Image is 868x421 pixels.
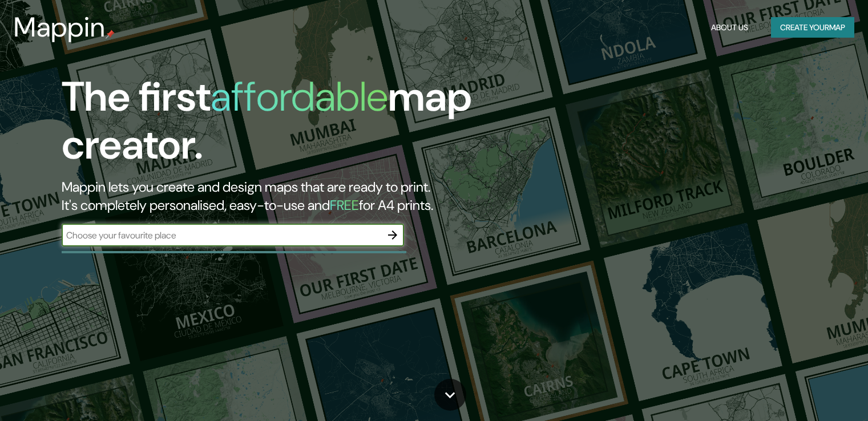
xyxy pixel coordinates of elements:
h1: The first map creator. [62,73,496,178]
h1: affordable [211,70,388,123]
h2: Mappin lets you create and design maps that are ready to print. It's completely personalised, eas... [62,178,496,214]
img: mappin-pin [106,30,115,39]
input: Choose your favourite place [62,229,381,242]
h3: Mappin [14,11,106,43]
h5: FREE [330,196,359,214]
button: Create yourmap [771,17,854,38]
button: About Us [706,17,753,38]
